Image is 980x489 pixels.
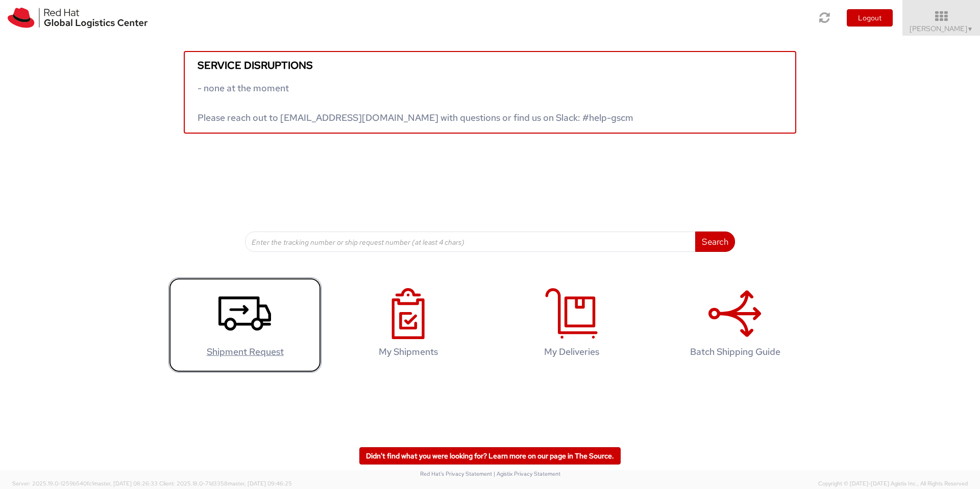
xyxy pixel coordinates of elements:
a: My Shipments [332,277,485,373]
h5: Service disruptions [198,60,782,71]
a: | Agistix Privacy Statement [494,470,560,477]
a: Didn't find what you were looking for? Learn more on our page in The Source. [359,447,621,465]
a: Shipment Request [168,277,322,373]
h4: My Shipments [342,347,474,357]
span: [PERSON_NAME] [910,24,973,33]
a: Batch Shipping Guide [658,277,812,373]
span: Server: 2025.19.0-1259b540fc1 [12,480,158,487]
span: master, [DATE] 08:26:33 [93,480,158,487]
a: My Deliveries [495,277,648,373]
span: - none at the moment Please reach out to [EMAIL_ADDRESS][DOMAIN_NAME] with questions or find us o... [198,82,633,123]
h4: My Deliveries [506,347,638,357]
input: Enter the tracking number or ship request number (at least 4 chars) [245,231,696,252]
button: Logout [847,9,893,27]
span: master, [DATE] 09:46:25 [228,480,292,487]
span: ▼ [967,25,973,33]
span: Client: 2025.18.0-71d3358 [159,480,292,487]
h4: Batch Shipping Guide [669,347,801,357]
span: Copyright © [DATE]-[DATE] Agistix Inc., All Rights Reserved [818,480,968,488]
img: rh-logistics-00dfa346123c4ec078e1.svg [8,8,148,28]
a: Service disruptions - none at the moment Please reach out to [EMAIL_ADDRESS][DOMAIN_NAME] with qu... [184,51,796,134]
h4: Shipment Request [179,347,311,357]
button: Search [695,231,735,252]
a: Red Hat's Privacy Statement [420,470,492,477]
